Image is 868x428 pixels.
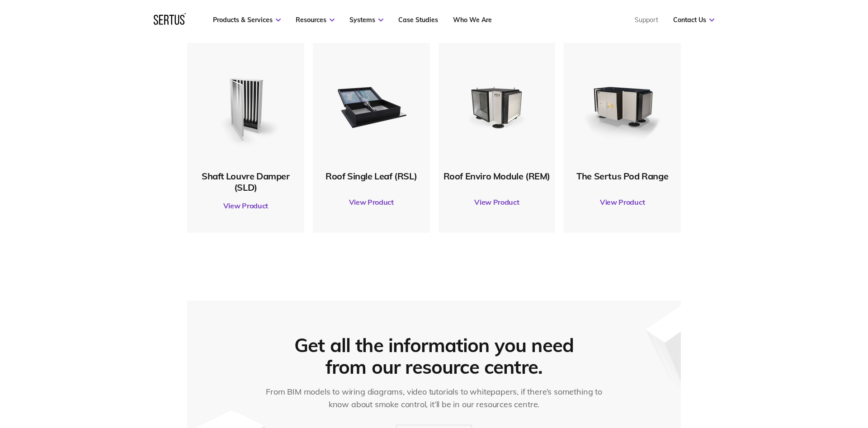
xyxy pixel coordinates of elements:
a: Resources [296,16,335,24]
a: View Product [443,189,551,215]
a: Products & Services [213,16,281,24]
a: Support [635,16,658,24]
a: View Product [568,189,676,215]
a: Systems [349,16,383,24]
div: Shaft Louvre Damper (SLD) [192,170,300,193]
a: View Product [317,189,425,215]
a: View Product [192,193,300,218]
div: Get all the information you need from our resource centre. [288,334,580,378]
a: Contact Us [673,16,714,24]
div: Roof Enviro Module (REM) [443,170,551,182]
a: Who We Are [453,16,492,24]
div: The Sertus Pod Range [568,170,676,182]
div: Віджет чату [705,323,868,428]
a: Case Studies [398,16,438,24]
div: From BIM models to wiring diagrams, video tutorials to whitepapers, if there’s something to know ... [260,386,608,411]
div: Roof Single Leaf (RSL) [317,170,425,182]
iframe: Chat Widget [705,323,868,428]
